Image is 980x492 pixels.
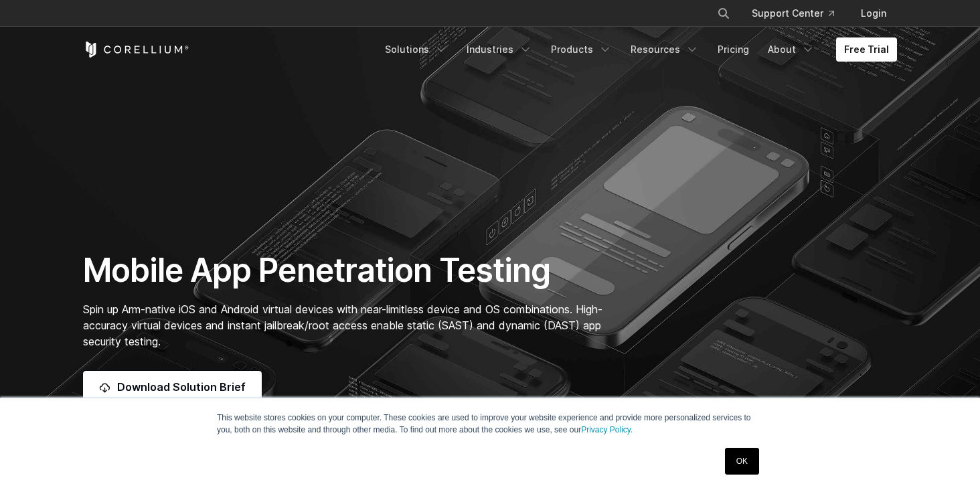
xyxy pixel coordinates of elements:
a: Pricing [710,37,757,62]
a: Industries [459,37,540,62]
a: Resources [623,37,707,62]
a: Free Trial [836,37,897,62]
span: Spin up Arm-native iOS and Android virtual devices with near-limitless device and OS combinations... [83,303,602,348]
a: Products [543,37,620,62]
a: Privacy Policy. [581,425,633,434]
a: Download Solution Brief [83,371,262,403]
a: OK [725,448,759,475]
div: Navigation Menu [701,1,897,25]
button: Search [712,1,736,25]
a: About [760,37,823,62]
a: Corellium Home [83,42,189,58]
a: Support Center [741,1,845,25]
div: Navigation Menu [377,37,897,62]
h1: Mobile App Penetration Testing [83,250,617,291]
a: Solutions [377,37,456,62]
a: Login [850,1,897,25]
span: Download Solution Brief [117,379,246,395]
p: This website stores cookies on your computer. These cookies are used to improve your website expe... [217,412,763,436]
